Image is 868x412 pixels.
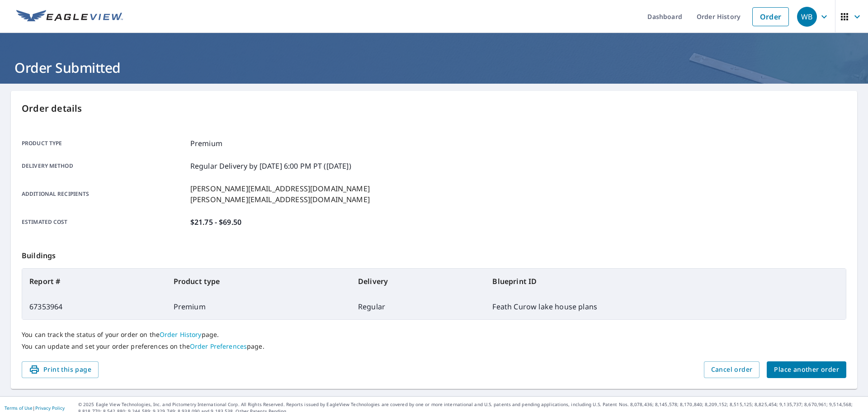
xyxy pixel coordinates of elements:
p: You can update and set your order preferences on the page. [22,342,846,350]
h1: Order Submitted [11,58,857,77]
p: Buildings [22,239,846,268]
p: Order details [22,102,846,115]
p: Premium [190,138,222,149]
img: EV Logo [16,10,123,24]
p: Estimated cost [22,217,187,227]
th: Product type [166,269,351,294]
td: 67353964 [22,294,166,319]
a: Order [752,7,789,26]
p: [PERSON_NAME][EMAIL_ADDRESS][DOMAIN_NAME] [190,183,370,194]
td: Premium [166,294,351,319]
td: Regular [351,294,485,319]
p: Delivery method [22,161,187,171]
div: WB [797,7,817,27]
th: Delivery [351,269,485,294]
p: $21.75 - $69.50 [190,217,241,227]
button: Cancel order [704,361,760,378]
p: | [5,405,65,411]
a: Order History [160,330,202,339]
td: Feath Curow lake house plans [485,294,846,319]
a: Privacy Policy [35,405,65,411]
a: Terms of Use [5,405,33,411]
p: You can track the status of your order on the page. [22,331,846,339]
p: Regular Delivery by [DATE] 6:00 PM PT ([DATE]) [190,161,351,171]
p: Product type [22,138,187,149]
span: Print this page [29,364,91,375]
span: Place another order [774,364,839,375]
th: Blueprint ID [485,269,846,294]
p: Additional recipients [22,183,187,205]
th: Report # [22,269,166,294]
button: Place another order [767,361,846,378]
p: [PERSON_NAME][EMAIL_ADDRESS][DOMAIN_NAME] [190,194,370,205]
button: Print this page [22,361,99,378]
a: Order Preferences [190,342,247,350]
span: Cancel order [711,364,753,375]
